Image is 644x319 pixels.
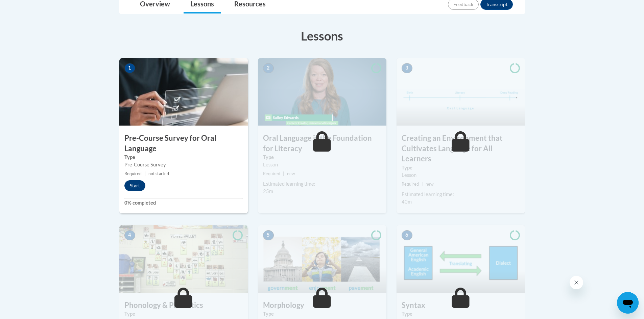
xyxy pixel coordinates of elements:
[402,199,412,205] span: 40m
[287,171,295,176] span: new
[258,300,386,311] h3: Morphology
[124,154,243,161] label: Type
[124,161,243,168] div: Pre-Course Survey
[402,310,520,318] label: Type
[402,230,412,240] span: 6
[422,182,423,187] span: |
[124,180,145,191] button: Start
[119,225,248,293] img: Course Image
[397,133,525,164] h3: Creating an Environment that Cultivates Language for All Learners
[144,171,146,176] span: |
[4,5,55,10] span: Hi. How can we help?
[258,58,386,126] img: Course Image
[119,27,525,44] h3: Lessons
[617,292,639,314] iframe: Button to launch messaging window
[124,199,243,207] label: 0% completed
[124,171,142,176] span: Required
[402,63,412,73] span: 3
[397,225,525,293] img: Course Image
[119,133,248,154] h3: Pre-Course Survey for Oral Language
[119,58,248,126] img: Course Image
[397,58,525,126] img: Course Image
[124,230,135,240] span: 4
[263,161,381,168] div: Lesson
[263,180,381,188] div: Estimated learning time:
[263,188,273,194] span: 25m
[402,191,520,198] div: Estimated learning time:
[124,63,135,73] span: 1
[263,310,381,318] label: Type
[570,276,583,289] iframe: Close message
[283,171,284,176] span: |
[263,230,274,240] span: 5
[263,171,280,176] span: Required
[258,133,386,154] h3: Oral Language is the Foundation for Literacy
[402,171,520,179] div: Lesson
[148,171,169,176] span: not started
[124,310,243,318] label: Type
[402,164,520,171] label: Type
[402,182,419,187] span: Required
[263,63,274,73] span: 2
[119,300,248,311] h3: Phonology & Phonetics
[426,182,434,187] span: new
[263,154,381,161] label: Type
[258,225,386,293] img: Course Image
[397,300,525,311] h3: Syntax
